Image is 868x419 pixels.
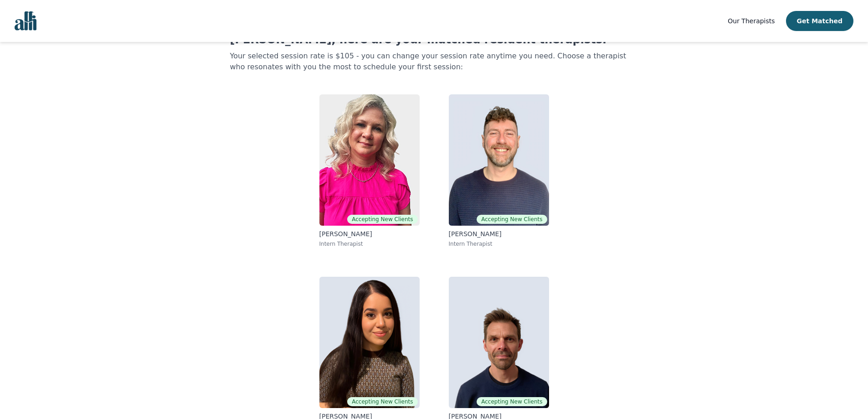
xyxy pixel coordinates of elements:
[449,240,549,248] p: Intern Therapist
[728,16,775,26] a: Our Therapists
[230,51,638,72] p: Your selected session rate is $105 - you can change your session rate anytime you need. Choose a ...
[449,94,549,226] img: Ryan Davis
[319,240,420,248] p: Intern Therapist
[319,277,420,408] img: Heala Maudoodi
[449,277,549,408] img: Todd Schiedel
[442,87,556,255] a: Ryan DavisAccepting New Clients[PERSON_NAME]Intern Therapist
[449,229,549,238] p: [PERSON_NAME]
[728,17,775,25] span: Our Therapists
[15,11,36,31] img: alli logo
[319,229,420,238] p: [PERSON_NAME]
[477,397,547,406] span: Accepting New Clients
[312,87,427,255] a: Melissa StutleyAccepting New Clients[PERSON_NAME]Intern Therapist
[319,94,420,226] img: Melissa Stutley
[786,11,853,31] button: Get Matched
[347,397,417,406] span: Accepting New Clients
[477,215,547,224] span: Accepting New Clients
[347,215,417,224] span: Accepting New Clients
